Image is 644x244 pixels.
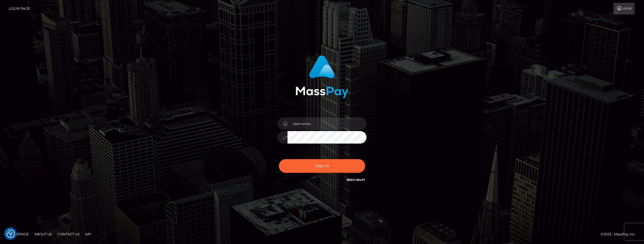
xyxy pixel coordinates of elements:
[601,231,640,237] div: © 2025 , MassPay Inc.
[6,230,15,238] button: Consent Preferences
[346,178,365,182] a: Need Help?
[279,159,365,173] button: Sign in
[83,230,94,238] a: API
[6,230,15,238] img: Revisit consent button
[6,230,31,238] a: Homepage
[55,230,82,238] a: Contact Us
[287,117,367,130] input: Username...
[613,3,635,14] a: Login
[32,230,54,238] a: About Us
[9,3,30,14] a: Login Page
[296,55,348,98] img: MassPay Login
